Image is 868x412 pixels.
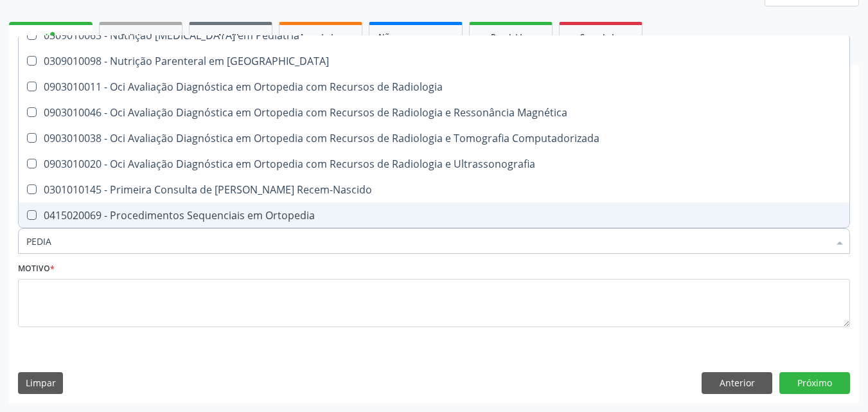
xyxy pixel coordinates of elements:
span: Resolvidos [491,31,531,42]
div: 0415020069 - Procedimentos Sequenciais em Ortopedia [26,210,842,220]
span: Solicitados [121,31,161,42]
div: 0309010098 - Nutrição Parenteral em [GEOGRAPHIC_DATA] [26,56,842,66]
span: Na fila [218,31,243,42]
div: 0903010046 - Oci Avaliação Diagnóstica em Ortopedia com Recursos de Radiologia e Ressonância Magn... [26,107,842,118]
span: Não compareceram [378,31,453,42]
button: Anterior [702,372,772,394]
div: person_add [44,30,58,44]
input: Buscar por procedimentos [26,228,829,254]
div: 0309010063 - Nutrição [MEDICAL_DATA] em Pediatria [26,30,842,40]
div: 0903010038 - Oci Avaliação Diagnóstica em Ortopedia com Recursos de Radiologia e Tomografia Compu... [26,133,842,143]
div: 0903010011 - Oci Avaliação Diagnóstica em Ortopedia com Recursos de Radiologia [26,82,842,92]
span: Cancelados [580,31,623,42]
label: Motivo [18,259,55,279]
div: 0903010020 - Oci Avaliação Diagnóstica em Ortopedia com Recursos de Radiologia e Ultrassonografia [26,159,842,169]
span: Agendados [299,31,342,42]
div: 0301010145 - Primeira Consulta de [PERSON_NAME] Recem-Nascido [26,184,842,195]
button: Próximo [779,372,850,394]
